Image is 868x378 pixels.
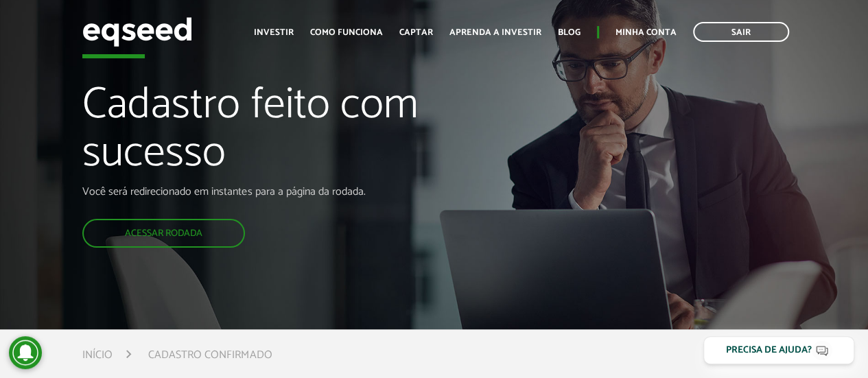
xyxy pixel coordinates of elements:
a: Início [82,350,113,361]
a: Sair [693,22,789,42]
h1: Cadastro feito com sucesso [82,82,496,185]
a: Investir [254,28,294,37]
a: Como funciona [310,28,383,37]
a: Captar [399,28,433,37]
a: Aprenda a investir [449,28,541,37]
a: Acessar rodada [82,219,245,248]
li: Cadastro confirmado [148,346,272,364]
a: Minha conta [615,28,677,37]
a: Blog [558,28,580,37]
p: Você será redirecionado em instantes para a página da rodada. [82,185,496,198]
img: EqSeed [82,14,192,50]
